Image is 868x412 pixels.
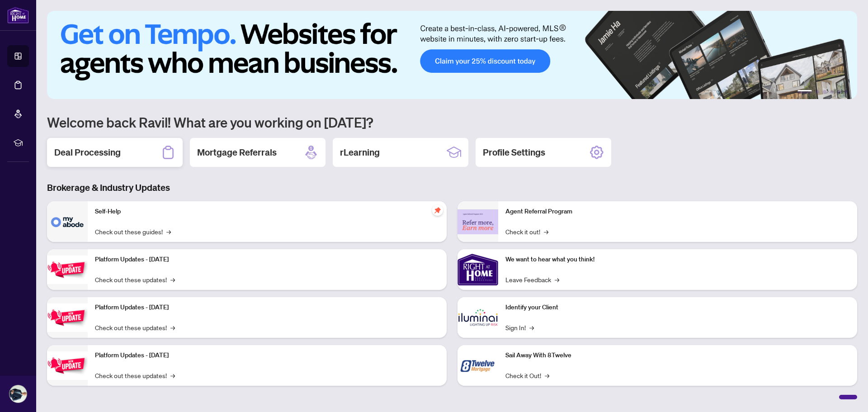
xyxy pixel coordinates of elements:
p: Agent Referral Program [505,207,850,217]
span: → [170,275,175,284]
a: Sign In!→ [505,322,534,332]
span: → [166,227,171,237]
span: → [555,275,559,284]
img: Platform Updates - July 21, 2025 [47,256,88,284]
h2: Mortgage Referrals [197,146,277,159]
img: Platform Updates - June 23, 2025 [47,351,88,380]
img: Sail Away With 8Twelve [458,345,498,386]
button: 4 [830,90,834,94]
h3: Brokerage & Industry Updates [47,181,857,194]
h2: Deal Processing [54,146,121,159]
a: Check out these updates!→ [95,370,175,380]
img: Profile Icon [9,385,27,403]
img: We want to hear what you think! [458,249,498,290]
button: 1 [797,90,812,94]
span: pushpin [432,205,443,216]
img: Identify your Client [458,297,498,338]
img: Self-Help [47,201,88,242]
h1: Welcome back Ravil! What are you working on [DATE]? [47,114,857,131]
a: Check it out!→ [505,227,548,237]
button: 6 [844,90,848,94]
button: 5 [837,90,841,94]
p: Sail Away With 8Twelve [505,350,850,360]
span: → [544,227,548,237]
span: → [529,322,534,332]
a: Check out these updates!→ [95,322,175,332]
span: → [170,322,175,332]
span: → [170,370,175,380]
p: Self-Help [95,207,439,217]
a: Check out these guides!→ [95,227,171,237]
button: 3 [823,90,826,94]
p: Platform Updates - [DATE] [95,303,439,313]
h2: Profile Settings [483,146,545,159]
p: Identify your Client [505,303,850,313]
button: 2 [816,90,819,94]
a: Leave Feedback→ [505,275,559,284]
p: Platform Updates - [DATE] [95,255,439,265]
p: Platform Updates - [DATE] [95,350,439,360]
a: Check it Out!→ [505,370,549,380]
h2: rLearning [340,146,380,159]
img: Platform Updates - July 8, 2025 [47,303,88,332]
span: → [545,370,549,380]
p: We want to hear what you think! [505,255,850,265]
img: Slide 0 [47,11,857,99]
img: Agent Referral Program [458,209,498,234]
img: logo [7,7,29,24]
button: Open asap [832,380,859,407]
a: Check out these updates!→ [95,275,175,284]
